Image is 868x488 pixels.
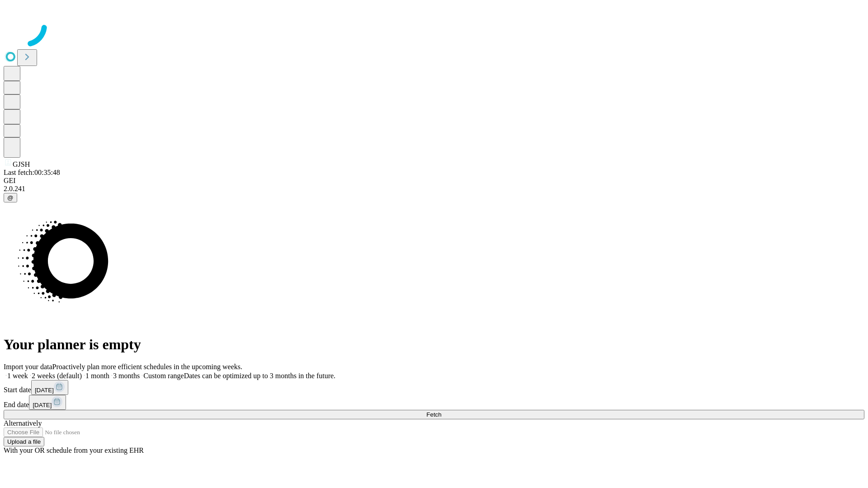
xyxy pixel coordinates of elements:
[4,193,17,202] button: @
[4,185,864,193] div: 2.0.241
[4,395,864,410] div: End date
[13,160,30,168] span: GJSH
[184,372,335,380] span: Dates can be optimized up to 3 months in the future.
[4,336,864,353] h1: Your planner is empty
[35,387,54,394] span: [DATE]
[4,419,42,427] span: Alternatively
[31,380,68,395] button: [DATE]
[4,363,52,371] span: Import your data
[7,194,14,201] span: @
[4,410,864,419] button: Fetch
[33,402,52,408] span: [DATE]
[85,372,109,380] span: 1 month
[4,177,864,185] div: GEI
[113,372,140,380] span: 3 months
[4,380,864,395] div: Start date
[52,363,242,371] span: Proactively plan more efficient schedules in the upcoming weeks.
[4,446,144,454] span: With your OR schedule from your existing EHR
[426,411,441,418] span: Fetch
[7,372,28,380] span: 1 week
[143,372,184,380] span: Custom range
[4,437,44,446] button: Upload a file
[4,169,60,176] span: Last fetch: 00:35:48
[29,395,66,410] button: [DATE]
[32,372,82,380] span: 2 weeks (default)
